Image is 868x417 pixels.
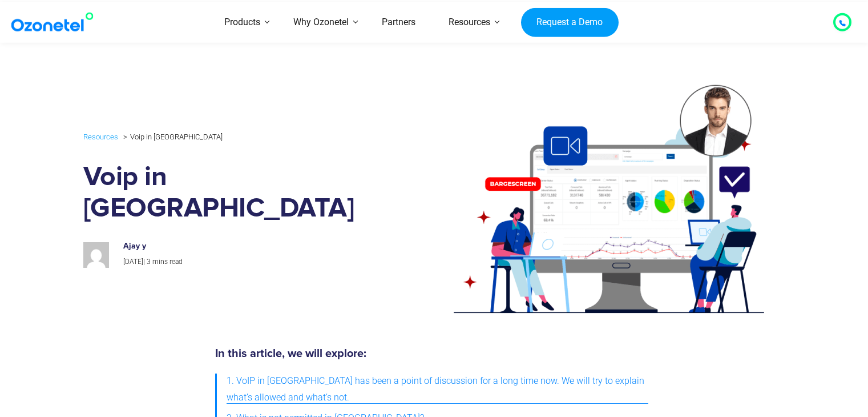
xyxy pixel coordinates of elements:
[152,258,183,266] span: mins read
[83,162,376,224] h1: Voip in [GEOGRAPHIC_DATA]
[123,258,143,266] span: [DATE]
[432,2,507,43] a: Resources
[123,256,364,268] p: |
[365,2,432,43] a: Partners
[123,242,364,251] h6: Ajay y
[227,371,648,408] a: 1. VoIP in [GEOGRAPHIC_DATA] has been a point of discussion for a long time now. We will try to e...
[227,373,648,406] span: 1. VoIP in [GEOGRAPHIC_DATA] has been a point of discussion for a long time now. We will try to e...
[521,7,619,37] a: Request a Demo
[83,130,118,143] a: Resources
[83,242,109,268] img: ca79e7ff75a4a49ece3c360be6bc1c9ae11b1190ab38fa3a42769ffe2efab0fe
[147,258,151,266] span: 3
[208,2,277,43] a: Products
[120,130,223,144] li: Voip in [GEOGRAPHIC_DATA]
[215,348,648,359] h5: In this article, we will explore:
[277,2,365,43] a: Why Ozonetel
